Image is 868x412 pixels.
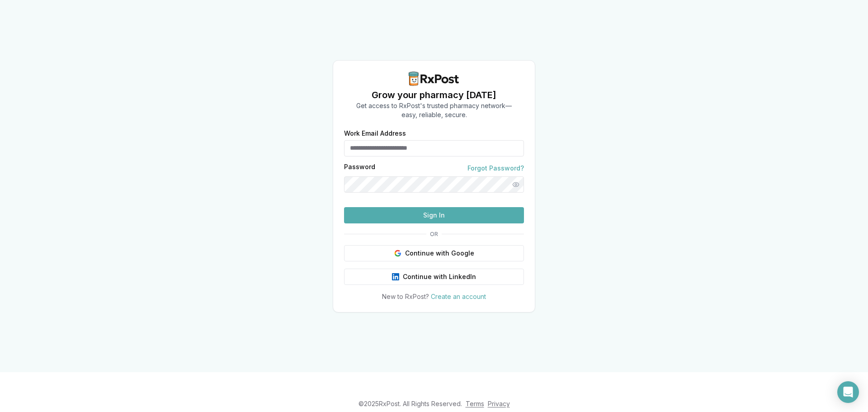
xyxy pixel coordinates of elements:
span: OR [426,231,442,238]
label: Work Email Address [344,130,524,137]
img: LinkedIn [392,273,399,280]
img: RxPost Logo [405,71,463,86]
a: Create an account [431,293,486,300]
a: Privacy [488,400,510,407]
button: Continue with LinkedIn [344,269,524,285]
label: Password [344,164,375,173]
button: Show password [508,176,524,193]
h1: Grow your pharmacy [DATE] [356,89,512,101]
a: Forgot Password? [467,164,524,173]
button: Sign In [344,207,524,223]
a: Terms [466,400,484,407]
img: Google [394,250,401,257]
p: Get access to RxPost's trusted pharmacy network— easy, reliable, secure. [356,101,512,119]
div: Open Intercom Messenger [837,381,859,403]
button: Continue with Google [344,245,524,261]
span: New to RxPost? [382,293,429,300]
